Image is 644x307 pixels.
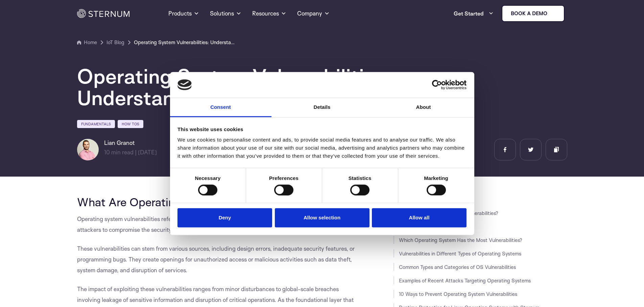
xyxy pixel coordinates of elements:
strong: Marketing [424,175,448,181]
img: Lian Granot [77,139,99,160]
a: Usercentrics Cookiebot - opens in a new window [407,80,467,90]
strong: Necessary [195,175,221,181]
a: IoT Blog [106,38,124,47]
a: Products [168,1,199,26]
strong: Preferences [269,175,299,181]
div: This website uses cookies [177,125,467,133]
button: Deny [177,208,272,227]
a: Which Operating System Has the Most Vulnerabilities? [399,237,522,243]
a: Details [271,98,373,117]
a: About [373,98,474,117]
span: min read | [104,149,137,156]
a: Vulnerabilities in Different Types of Operating Systems [399,250,521,257]
a: Get Started [454,7,494,20]
a: Fundamentals [77,120,115,128]
a: How Tos [118,120,143,128]
span: These vulnerabilities can stem from various sources, including design errors, inadequate security... [77,245,355,274]
a: Consent [170,98,271,117]
span: Operating system vulnerabilities refer to flaws within an operating system’s software that can be... [77,215,356,233]
a: Solutions [210,1,241,26]
button: Allow selection [275,208,369,227]
a: Home [77,38,97,47]
img: logo [177,80,192,90]
span: 10 [104,149,110,156]
img: sternum iot [550,11,555,16]
h1: Operating System Vulnerabilities: Understanding and Mitigating the Risk [77,65,483,109]
a: Company [297,1,330,26]
a: Operating System Vulnerabilities: Understanding and Mitigating the Risk [134,38,235,47]
button: Allow all [372,208,467,227]
a: Resources [252,1,286,26]
span: What Are Operating System Vulnerabilities? [77,195,305,209]
a: Examples of Recent Attacks Targeting Operating Systems [399,277,531,284]
a: 10 Ways to Prevent Operating System Vulnerabilities [399,291,517,297]
a: Book a demo [502,5,565,22]
a: Common Types and Categories of OS Vulnerabilities [399,264,516,270]
div: We use cookies to personalise content and ads, to provide social media features and to analyse ou... [177,136,467,160]
h6: Lian Granot [104,139,157,147]
h3: JUMP TO SECTION [393,195,567,201]
strong: Statistics [349,175,372,181]
span: [DATE] [138,149,157,156]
